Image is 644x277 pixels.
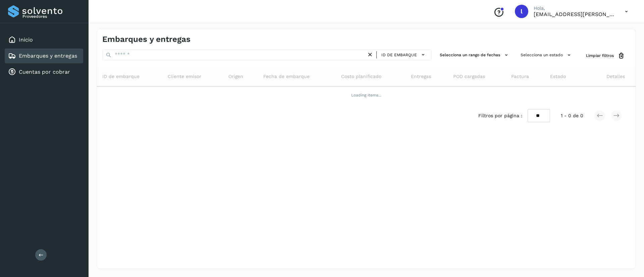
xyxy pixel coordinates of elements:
td: Loading items... [97,86,636,104]
a: Cuentas por cobrar [19,69,70,75]
span: Estado [550,73,566,80]
span: Fecha de embarque [263,73,310,80]
span: Filtros por página : [478,112,522,119]
button: Selecciona un estado [518,50,575,61]
span: Costo planificado [341,73,381,80]
span: ID de embarque [381,52,417,58]
a: Embarques y entregas [19,53,77,59]
span: Origen [228,73,243,80]
div: Inicio [5,32,83,47]
h4: Embarques y entregas [102,34,191,44]
p: Hola, [534,5,614,11]
div: Cuentas por cobrar [5,65,83,79]
button: Limpiar filtros [581,50,630,62]
span: Detalles [606,73,625,80]
span: Entregas [411,73,431,80]
button: Selecciona un rango de fechas [437,50,513,61]
span: Factura [511,73,529,80]
span: Limpiar filtros [586,53,614,59]
span: POD cargadas [453,73,485,80]
button: ID de embarque [379,50,429,60]
span: Cliente emisor [168,73,201,80]
p: lauraamalia.castillo@xpertal.com [534,11,614,17]
p: Proveedores [22,14,80,19]
div: Embarques y entregas [5,49,83,63]
span: ID de embarque [102,73,140,80]
a: Inicio [19,37,33,43]
span: 1 - 0 de 0 [561,112,583,119]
